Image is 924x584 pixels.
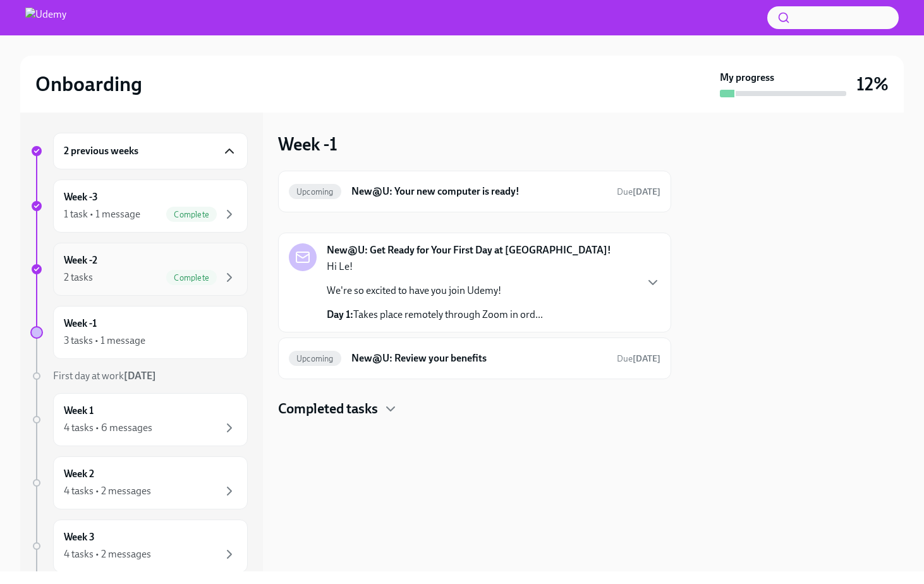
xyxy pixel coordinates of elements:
[53,370,156,382] span: First day at work
[327,260,543,274] p: Hi Le!
[617,186,660,197] span: Due
[53,133,248,169] div: 2 previous weeks
[617,186,660,198] span: October 18th, 2025 13:00
[30,179,248,233] a: Week -31 task • 1 messageComplete
[351,351,607,365] h6: New@U: Review your benefits
[64,144,138,158] h6: 2 previous weeks
[351,185,607,198] h6: New@U: Your new computer is ready!
[30,456,248,509] a: Week 24 tasks • 2 messages
[327,284,543,298] p: We're so excited to have you join Udemy!
[166,273,217,283] span: Complete
[64,207,140,221] div: 1 task • 1 message
[289,348,660,368] a: UpcomingNew@U: Review your benefitsDue[DATE]
[64,190,98,204] h6: Week -3
[30,369,248,383] a: First day at work[DATE]
[64,547,151,561] div: 4 tasks • 2 messages
[633,353,660,364] strong: [DATE]
[617,353,660,364] span: Due
[289,181,660,202] a: UpcomingNew@U: Your new computer is ready!Due[DATE]
[278,399,671,418] div: Completed tasks
[30,306,248,359] a: Week -13 tasks • 1 message
[30,520,248,573] a: Week 34 tasks • 2 messages
[166,210,217,219] span: Complete
[30,243,248,296] a: Week -22 tasksComplete
[30,393,248,446] a: Week 14 tasks • 6 messages
[633,186,660,197] strong: [DATE]
[64,271,93,284] div: 2 tasks
[64,404,94,418] h6: Week 1
[64,421,152,435] div: 4 tasks • 6 messages
[720,71,774,85] strong: My progress
[64,334,145,348] div: 3 tasks • 1 message
[327,243,611,257] strong: New@U: Get Ready for Your First Day at [GEOGRAPHIC_DATA]!
[327,308,543,322] p: Takes place remotely through Zoom in ord...
[856,73,889,95] h3: 12%
[64,253,97,267] h6: Week -2
[64,484,151,498] div: 4 tasks • 2 messages
[289,187,341,197] span: Upcoming
[124,370,156,382] strong: [DATE]
[617,353,660,365] span: October 27th, 2025 10:00
[278,133,337,155] h3: Week -1
[35,71,142,97] h2: Onboarding
[64,317,97,331] h6: Week -1
[289,354,341,363] span: Upcoming
[25,8,66,28] img: Udemy
[278,399,378,418] h4: Completed tasks
[64,530,95,544] h6: Week 3
[64,467,94,481] h6: Week 2
[327,308,353,320] strong: Day 1:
